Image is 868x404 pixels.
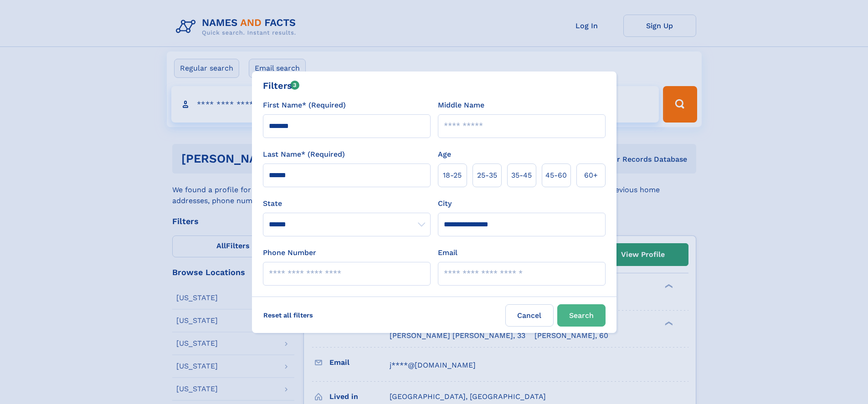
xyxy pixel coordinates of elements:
[263,79,300,92] div: Filters
[545,170,567,181] span: 45‑60
[477,170,497,181] span: 25‑35
[584,170,598,181] span: 60+
[257,304,319,326] label: Reset all filters
[443,170,462,181] span: 18‑25
[263,149,345,160] label: Last Name* (Required)
[438,247,457,258] label: Email
[505,304,554,327] label: Cancel
[438,198,452,209] label: City
[557,304,606,327] button: Search
[263,100,346,111] label: First Name* (Required)
[263,247,316,258] label: Phone Number
[263,198,431,209] label: State
[511,170,532,181] span: 35‑45
[438,149,451,160] label: Age
[438,100,484,111] label: Middle Name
